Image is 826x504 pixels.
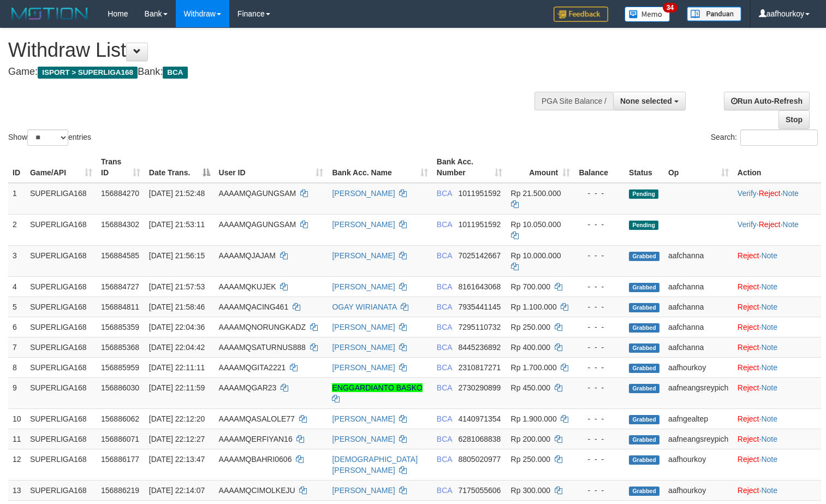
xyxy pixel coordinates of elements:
td: aafchanna [664,317,733,337]
a: Note [782,189,799,198]
span: Copy 8805020977 to clipboard [459,455,501,464]
span: Copy 8161643068 to clipboard [459,282,501,291]
span: Rp 1.700.000 [511,363,557,372]
td: SUPERLIGA168 [26,357,97,377]
span: AAAAMQNORUNGKADZ [219,323,306,331]
td: · [733,276,821,297]
span: 156885368 [101,343,139,352]
td: · [733,337,821,357]
span: [DATE] 21:58:46 [149,303,205,311]
span: 156886219 [101,486,139,495]
td: aafngealtep [664,408,733,429]
td: · · [733,214,821,245]
span: 34 [663,3,678,13]
th: User ID: activate to sort column ascending [215,152,328,183]
span: BCA [437,282,452,291]
th: ID [8,152,26,183]
span: Pending [629,221,658,230]
td: · [733,480,821,500]
td: aafhourkoy [664,449,733,480]
span: AAAAMQERFIYAN16 [219,435,293,443]
img: Button%20Memo.svg [625,7,670,22]
span: BCA [437,343,452,352]
div: - - - [579,219,620,230]
span: Rp 10.050.000 [511,220,561,229]
span: Copy 7175055606 to clipboard [459,486,501,495]
td: SUPERLIGA168 [26,183,97,215]
td: 13 [8,480,26,500]
span: Copy 7295110732 to clipboard [459,323,501,331]
span: 156886030 [101,383,139,392]
div: - - - [579,362,620,373]
td: 8 [8,357,26,377]
td: aafchanna [664,245,733,276]
a: Verify [738,220,757,229]
th: Status [625,152,664,183]
span: Rp 450.000 [511,383,550,392]
span: Grabbed [629,487,659,496]
span: [DATE] 22:13:47 [149,455,205,464]
th: Game/API: activate to sort column ascending [26,152,97,183]
a: Note [761,303,777,311]
td: 10 [8,408,26,429]
span: [DATE] 21:57:53 [149,282,205,291]
a: Note [761,251,777,260]
div: - - - [579,485,620,496]
a: Reject [738,486,759,495]
td: 11 [8,429,26,449]
span: BCA [437,363,452,372]
a: Note [782,220,799,229]
td: aafchanna [664,297,733,317]
a: Note [761,383,777,392]
th: Balance [574,152,625,183]
span: AAAAMQKUJEK [219,282,276,291]
span: BCA [437,189,452,198]
span: AAAAMQJAJAM [219,251,276,260]
span: Rp 1.900.000 [511,414,557,423]
td: aafchanna [664,276,733,297]
span: Rp 21.500.000 [511,189,561,198]
a: Reject [738,455,759,464]
div: - - - [579,413,620,424]
span: AAAAMQBAHRI0606 [219,455,292,464]
a: Reject [738,343,759,352]
span: 156884270 [101,189,139,198]
span: Pending [629,189,658,199]
td: 9 [8,377,26,408]
span: Rp 1.100.000 [511,303,557,311]
span: [DATE] 22:12:27 [149,435,205,443]
a: Note [761,323,777,331]
span: [DATE] 21:56:15 [149,251,205,260]
span: 156886062 [101,414,139,423]
span: Rp 700.000 [511,282,550,291]
span: Copy 7025142667 to clipboard [459,251,501,260]
td: · [733,297,821,317]
span: Grabbed [629,252,659,261]
td: SUPERLIGA168 [26,377,97,408]
a: ENGGARDIANTO BASKO [332,383,422,392]
a: Run Auto-Refresh [724,92,810,110]
span: Rp 300.000 [511,486,550,495]
div: - - - [579,454,620,465]
a: Stop [779,110,810,129]
a: Reject [759,189,781,198]
h1: Withdraw List [8,39,540,61]
a: Reject [738,414,759,423]
div: - - - [579,342,620,353]
span: [DATE] 22:11:59 [149,383,205,392]
th: Amount: activate to sort column ascending [507,152,575,183]
span: Grabbed [629,283,659,292]
td: SUPERLIGA168 [26,297,97,317]
a: Reject [738,383,759,392]
span: Copy 6281068838 to clipboard [459,435,501,443]
td: 6 [8,317,26,337]
td: · [733,408,821,429]
a: Note [761,343,777,352]
a: Reject [738,282,759,291]
a: [PERSON_NAME] [332,343,395,352]
td: aafneangsreypich [664,377,733,408]
span: [DATE] 22:12:20 [149,414,205,423]
td: SUPERLIGA168 [26,317,97,337]
td: 3 [8,245,26,276]
input: Search: [740,129,818,146]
